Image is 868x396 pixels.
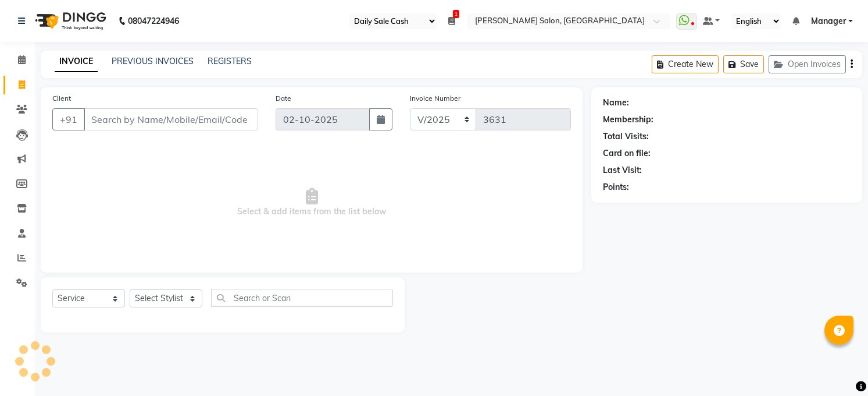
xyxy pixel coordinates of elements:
div: Points: [603,181,629,193]
a: REGISTERS [208,56,252,66]
button: Save [723,55,764,73]
button: +91 [52,108,85,130]
input: Search by Name/Mobile/Email/Code [84,108,258,130]
span: 1 [453,10,459,18]
button: Create New [652,55,719,73]
span: Manager [811,15,846,27]
div: Last Visit: [603,164,642,176]
div: Membership: [603,114,653,126]
label: Date [276,93,291,104]
img: logo [30,5,109,37]
a: 1 [448,16,455,26]
div: Name: [603,97,629,109]
label: Client [52,93,71,104]
button: Open Invoices [769,55,846,73]
label: Invoice Number [410,93,460,104]
div: Card on file: [603,147,651,160]
b: 08047224946 [128,5,179,37]
a: INVOICE [55,51,98,72]
a: PREVIOUS INVOICES [112,56,194,66]
div: Total Visits: [603,130,649,143]
input: Search or Scan [211,289,393,307]
span: Select & add items from the list below [52,144,571,261]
